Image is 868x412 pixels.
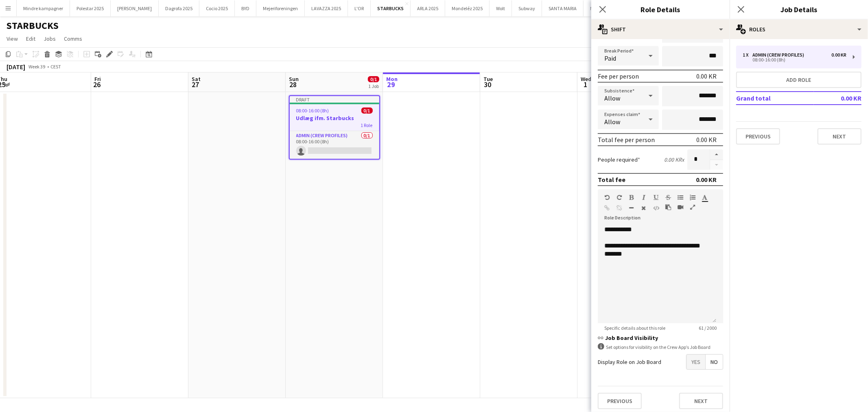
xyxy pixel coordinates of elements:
span: 0/1 [361,107,373,114]
button: Unordered List [678,194,683,201]
div: 08:00-16:00 (8h) [743,58,846,62]
button: Ordered List [690,194,695,201]
span: 61 / 2000 [692,325,723,331]
h3: Udlæg ifm. Starbucks [290,114,379,122]
span: 30 [482,80,493,89]
button: Underline [653,194,659,201]
span: Sun [289,75,299,83]
span: Tue [483,75,493,83]
button: Mejeriforeningen [256,0,305,16]
button: Previous [736,128,780,145]
button: Insert video [678,204,683,210]
button: HTML Code [653,205,659,211]
div: Roles [730,20,868,39]
span: 27 [190,80,201,89]
h3: Job Board Visibility [598,334,723,342]
h3: Job Details [730,4,868,15]
button: Next [818,128,861,145]
div: Shift [591,20,730,39]
button: MobilePay [584,0,618,16]
button: BYD [235,0,256,16]
span: Fri [94,75,101,83]
button: Strikethrough [665,194,671,201]
span: Edit [26,35,35,42]
div: CEST [50,64,61,70]
div: Total fee [598,175,625,184]
button: Fullscreen [690,204,695,210]
span: Week 39 [27,64,47,70]
span: 29 [385,80,398,89]
span: Yes [687,355,705,369]
div: Admin (crew profiles) [752,52,807,58]
button: ARLA 2025 [411,0,445,16]
button: Horizontal Line [629,205,634,211]
button: Redo [617,194,622,201]
a: Edit [23,33,39,44]
button: SANTA MARIA [542,0,584,16]
button: Dagrofa 2025 [159,0,199,16]
app-job-card: Draft08:00-16:00 (8h)0/1Udlæg ifm. Starbucks1 RoleAdmin (crew profiles)0/108:00-16:00 (8h) [289,95,380,160]
span: View [7,35,18,42]
span: Allow [604,118,620,126]
div: 0.00 KR [831,52,846,58]
div: 1 Job [368,83,379,89]
a: Comms [61,33,85,44]
a: View [3,33,21,44]
button: Add role [736,72,861,88]
td: 0.00 KR [814,92,861,105]
span: Allow [604,94,620,102]
button: Undo [604,194,610,201]
button: Wolt [490,0,512,16]
div: 1 x [743,52,752,58]
a: Jobs [40,33,59,44]
button: Polestar 2025 [70,0,111,16]
h1: STARBUCKS [7,20,59,32]
div: Fee per person [598,72,639,80]
div: Draft [290,96,379,103]
span: Specific details about this role [598,325,672,331]
span: Jobs [44,35,56,42]
label: Display Role on Job Board [598,358,661,366]
button: Previous [598,393,642,409]
div: Total fee per person [598,136,655,144]
span: 26 [93,80,101,89]
button: LAVAZZA 2025 [305,0,348,16]
span: Mon [386,75,398,83]
button: Bold [629,194,634,201]
button: Mondeléz 2025 [445,0,490,16]
span: 08:00-16:00 (8h) [296,107,329,114]
span: Wed [581,75,591,83]
span: 28 [288,80,299,89]
span: 1 [579,80,591,89]
button: [PERSON_NAME] [111,0,159,16]
button: Mindre kampagner [17,0,70,16]
button: Cocio 2025 [199,0,235,16]
td: Grand total [736,92,814,105]
div: 0.00 KR x [664,156,684,163]
span: No [706,355,723,369]
div: 0.00 KR [696,72,717,80]
button: Subway [512,0,542,16]
button: Paste as plain text [665,204,671,210]
button: Increase [710,149,723,160]
span: Comms [64,35,82,42]
span: Sat [192,75,201,83]
span: 0/1 [368,76,379,82]
span: 1 Role [361,122,373,128]
div: Set options for visibility on the Crew App’s Job Board [598,343,723,351]
label: People required [598,156,640,163]
button: L'OR [348,0,371,16]
h3: Role Details [591,4,730,15]
button: Text Color [702,194,708,201]
button: Clear Formatting [641,205,647,211]
button: Next [679,393,723,409]
app-card-role: Admin (crew profiles)0/108:00-16:00 (8h) [290,131,379,159]
div: 0.00 KR [696,175,717,184]
span: Paid [604,54,616,62]
div: 0.00 KR [696,136,717,144]
button: STARBUCKS [371,0,411,16]
button: Italic [641,194,647,201]
div: [DATE] [7,63,25,71]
